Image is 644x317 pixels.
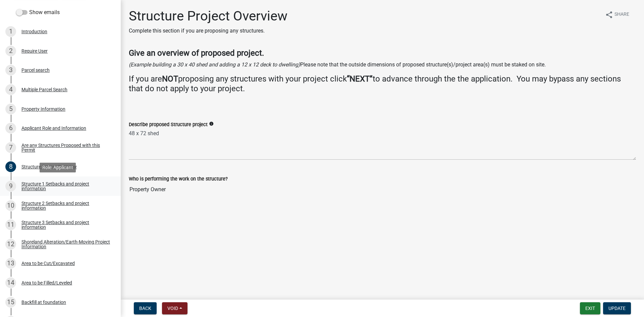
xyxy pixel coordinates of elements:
[21,49,48,53] div: Require User
[600,8,635,21] button: shareShare
[129,8,287,24] h1: Structure Project Overview
[129,61,636,69] p: Please note that the outside dimensions of proposed structure(s)/project area(s) must be staked o...
[5,200,16,211] div: 10
[21,240,110,249] div: Shoreland Alteration/Earth-Moving Project Information
[5,258,16,269] div: 13
[21,201,110,210] div: Structure 2 Setbacks and project information
[21,68,50,72] div: Parcel search
[5,84,16,95] div: 4
[605,11,613,19] i: share
[5,142,16,153] div: 7
[21,220,110,229] div: Structure 3 Setbacks and project information
[21,300,66,305] div: Backfill at foundation
[5,161,16,172] div: 8
[129,61,300,68] i: (Example building a 30 x 40 shed and adding a 12 x 12 deck to dwelling)
[5,181,16,192] div: 9
[129,122,208,127] label: Describe proposed Structure project
[5,239,16,250] div: 12
[5,65,16,75] div: 3
[139,306,151,311] span: Back
[21,126,86,130] div: Applicant Role and Information
[5,46,16,56] div: 2
[580,302,600,314] button: Exit
[134,302,157,314] button: Back
[5,26,16,37] div: 1
[129,27,287,35] p: Complete this section if you are proposing any structures.
[21,164,77,169] div: Structure Project Overview
[5,297,16,308] div: 15
[614,11,629,19] span: Share
[5,123,16,134] div: 6
[21,107,65,111] div: Property Information
[21,261,75,266] div: Area to be Cut/Excavated
[209,121,214,126] i: info
[603,302,631,314] button: Update
[40,163,76,172] div: Role: Applicant
[21,280,72,285] div: Area to be Filled/Leveled
[21,181,110,191] div: Structure 1 Setbacks and project information
[21,143,110,152] div: Are any Structures Proposed with this Permit
[21,29,47,34] div: Introduction
[347,74,373,84] strong: “NEXT”
[129,177,228,181] label: Who is performing the work on the structure?
[167,306,178,311] span: Void
[5,219,16,230] div: 11
[162,302,187,314] button: Void
[608,306,626,311] span: Update
[162,74,178,84] strong: NOT
[129,74,636,94] h4: If you are proposing any structures with your project click to advance through the the applicatio...
[129,48,264,58] strong: Give an overview of proposed project.
[5,277,16,288] div: 14
[16,8,60,16] label: Show emails
[5,104,16,114] div: 5
[21,87,67,92] div: Multiple Parcel Search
